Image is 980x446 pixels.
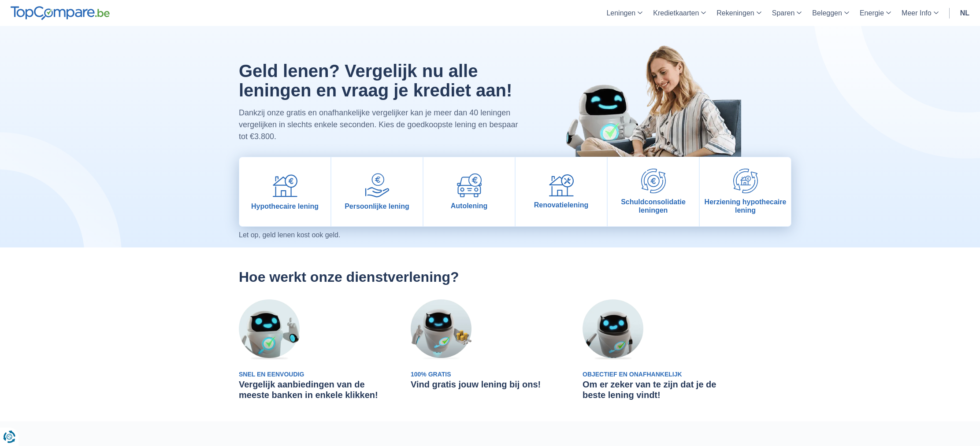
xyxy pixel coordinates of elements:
[345,202,409,210] span: Persoonlijke lening
[411,379,569,390] h3: Vind gratis jouw lening bij ons!
[703,198,787,214] span: Herziening hypothecaire lening
[583,379,741,400] h3: Om er zeker van te zijn dat je de beste lening vindt!
[273,173,297,198] img: Hypothecaire lening
[534,201,589,209] span: Renovatielening
[239,269,741,285] h2: Hoe werkt onze dienstverlening?
[239,371,304,378] span: Snel en eenvoudig
[733,169,758,193] img: Herziening hypothecaire lening
[608,157,699,226] a: Schuldconsolidatie leningen
[239,379,397,400] h3: Vergelijk aanbiedingen van de meeste banken in enkele klikken!
[516,157,607,226] a: Renovatielening
[365,173,390,198] img: Persoonlijke lening
[549,174,574,197] img: Renovatielening
[411,371,451,378] span: 100% gratis
[457,173,482,197] img: Autolening
[583,299,643,360] img: Objectief en onafhankelijk
[423,157,515,226] a: Autolening
[700,157,791,226] a: Herziening hypothecaire lening
[331,157,423,226] a: Persoonlijke lening
[611,198,695,214] span: Schuldconsolidatie leningen
[251,202,319,210] span: Hypothecaire lening
[411,299,471,360] img: 100% gratis
[239,299,300,360] img: Snel en eenvoudig
[641,169,666,193] img: Schuldconsolidatie leningen
[547,26,741,195] img: image-hero
[583,371,682,378] span: Objectief en onafhankelijk
[239,157,330,226] a: Hypothecaire lening
[239,61,527,100] h1: Geld lenen? Vergelijk nu alle leningen en vraag je krediet aan!
[239,107,527,143] p: Dankzij onze gratis en onafhankelijke vergelijker kan je meer dan 40 leningen vergelijken in slec...
[451,202,488,210] span: Autolening
[11,6,110,20] img: TopCompare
